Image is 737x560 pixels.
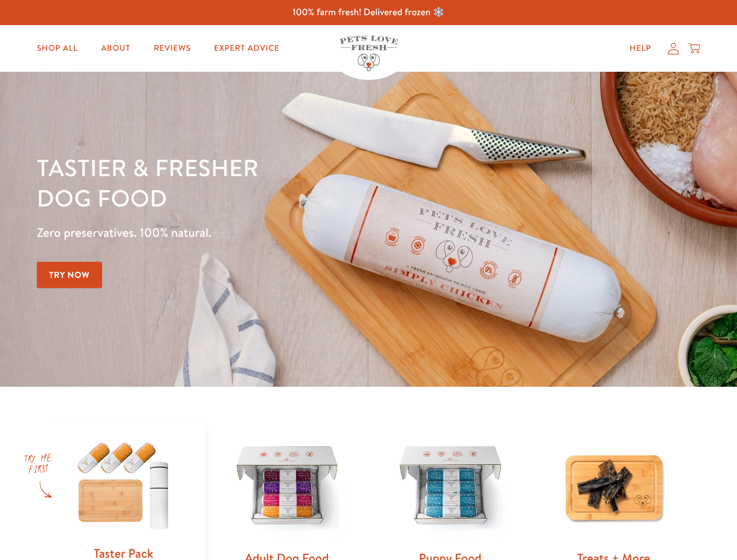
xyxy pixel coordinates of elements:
img: Pets Love Fresh [340,36,398,71]
h1: Tastier & fresher dog food [37,152,479,213]
a: Try Now [37,262,102,288]
a: Expert Advice [205,37,289,60]
a: Help [620,37,661,60]
a: Reviews [144,37,200,60]
a: About [92,37,139,60]
a: Shop All [27,37,87,60]
p: Zero preservatives. 100% natural. [37,222,479,243]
